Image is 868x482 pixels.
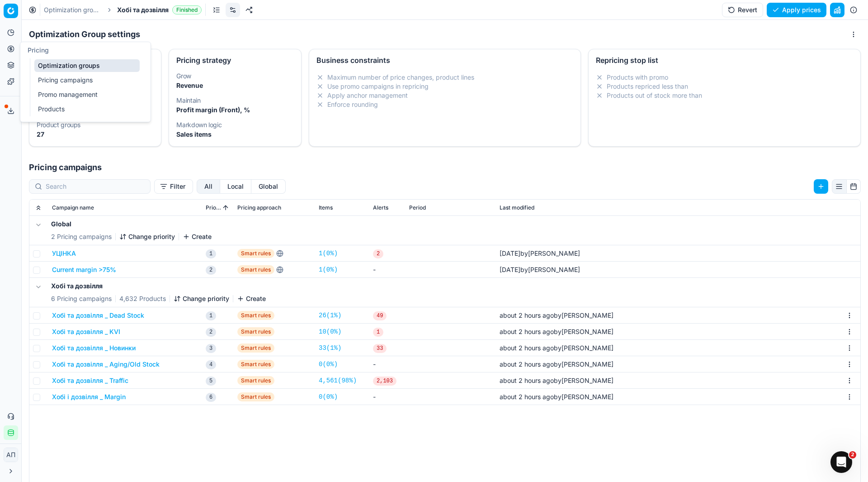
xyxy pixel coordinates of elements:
[52,249,76,258] button: УЦІНКА
[34,74,140,86] a: Pricing campaigns
[51,232,112,241] span: 2 Pricing campaigns
[500,311,554,319] span: about 2 hours ago
[117,5,169,14] span: Хобі та дозвілля
[373,328,383,337] span: 1
[316,73,574,82] li: Maximum number of price changes, product lines
[51,294,112,303] span: 6 Pricing campaigns
[373,344,387,353] span: 33
[206,360,216,369] span: 4
[206,311,216,320] span: 1
[316,100,574,109] li: Enforce rounding
[176,81,203,89] strong: Revenue
[206,204,221,211] span: Priority
[319,327,341,336] a: 10(0%)
[44,5,202,14] nav: breadcrumb
[206,266,216,275] span: 2
[849,451,856,458] span: 2
[221,203,230,212] button: Sorted by Priority ascending
[316,57,574,64] div: Business constraints
[176,57,293,64] div: Pricing strategy
[237,204,281,211] span: Pricing approach
[52,360,160,369] button: Хобі та дозвілля _ Aging/Old Stock
[500,327,613,336] div: by [PERSON_NAME]
[52,344,136,353] button: Хобі та дозвілля _ Новинки
[176,97,293,104] dt: Maintain
[316,91,574,100] li: Apply anchor management
[220,179,251,194] button: local
[154,179,193,194] button: Filter
[119,232,175,241] button: Change priority
[44,5,102,14] a: Optimization groups
[206,377,216,386] span: 5
[251,179,286,194] button: global
[767,3,826,17] button: Apply prices
[500,344,613,353] div: by [PERSON_NAME]
[596,73,853,82] li: Products with promo
[373,249,383,258] span: 2
[500,266,520,273] span: [DATE]
[176,73,293,79] dt: Grow
[51,220,212,229] h5: Global
[237,376,274,385] span: Smart rules
[117,5,202,14] span: Хобі та дозвілляFinished
[37,130,44,138] strong: 27
[183,232,212,241] button: Create
[500,377,554,384] span: about 2 hours ago
[206,344,216,353] span: 3
[52,327,120,336] button: Хобі та дозвілля _ KVI
[237,249,274,258] span: Smart rules
[176,130,212,138] strong: Sales items
[369,262,406,278] td: -
[500,376,613,385] div: by [PERSON_NAME]
[33,202,44,213] button: Expand all
[409,204,426,211] span: Period
[500,249,520,257] span: [DATE]
[373,377,396,386] span: 2,103
[319,249,338,258] a: 1(0%)
[500,360,554,368] span: about 2 hours ago
[596,57,853,64] div: Repricing stop list
[319,376,357,385] a: 4,561(98%)
[500,392,613,401] div: by [PERSON_NAME]
[206,249,216,258] span: 1
[52,392,126,401] button: Хобі і дозвілля _ Margin
[206,328,216,337] span: 2
[52,265,116,274] button: Current margin >75%
[28,46,49,54] span: Pricing
[500,204,534,211] span: Last modified
[237,327,274,336] span: Smart rules
[206,393,216,402] span: 6
[34,59,140,72] a: Optimization groups
[237,265,274,274] span: Smart rules
[4,448,18,462] span: АП
[319,344,341,353] a: 33(1%)
[174,294,229,303] button: Change priority
[319,392,338,401] a: 0(0%)
[237,311,274,320] span: Smart rules
[176,122,293,128] dt: Markdown logic
[316,82,574,91] li: Use promo campaigns in repricing
[237,392,274,401] span: Smart rules
[373,311,387,320] span: 49
[172,5,202,14] span: Finished
[319,360,338,369] a: 0(0%)
[596,91,853,100] li: Products out of stock more than
[52,311,144,320] button: Хобі та дозвілля _ Dead Stock
[500,265,580,274] div: by [PERSON_NAME]
[176,106,250,114] strong: Profit margin (Front), %
[319,265,338,274] a: 1(0%)
[34,88,140,101] a: Promo management
[29,28,140,41] h1: Optimization Group settings
[319,204,333,211] span: Items
[500,328,554,335] span: about 2 hours ago
[52,204,94,211] span: Campaign name
[4,448,18,462] button: АП
[500,311,613,320] div: by [PERSON_NAME]
[51,282,266,291] h5: Хобі та дозвілля
[46,182,145,191] input: Search
[22,161,868,174] h1: Pricing campaigns
[596,82,853,91] li: Products repriced less than
[500,344,554,352] span: about 2 hours ago
[722,3,763,17] button: Revert
[369,389,406,405] td: -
